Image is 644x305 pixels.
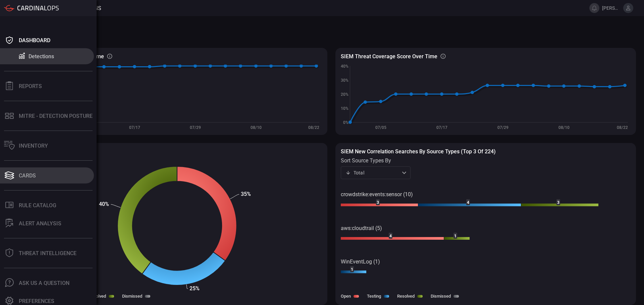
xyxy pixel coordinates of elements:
text: 0% [343,120,348,125]
text: crowdstrike:events:sensor (10) [341,191,413,198]
text: 25% [190,285,200,292]
text: 07/29 [190,125,201,130]
text: 3 [377,200,379,205]
text: 30% [341,78,348,83]
text: 20% [341,92,348,97]
text: 08/22 [617,125,628,130]
text: 10% [341,106,348,111]
text: 07/17 [436,125,447,130]
text: 08/10 [251,125,262,130]
div: Preferences [19,298,54,304]
text: 40% [341,64,348,69]
text: 07/29 [497,125,508,130]
div: Total [345,169,400,176]
text: 1 [351,267,353,272]
div: Cards [19,172,36,179]
label: Testing [367,294,381,299]
div: Inventory [19,143,48,149]
div: Detections [29,53,54,60]
text: 08/22 [308,125,319,130]
text: aws:cloudtrail (5) [341,225,382,231]
div: Threat Intelligence [19,250,76,256]
text: 35% [241,191,251,197]
text: 3 [557,200,559,205]
label: Resolved [89,294,106,299]
label: Open [341,294,351,299]
text: 40% [99,201,109,207]
text: 4 [389,234,392,238]
h3: SIEM Threat coverage score over time [341,53,437,60]
text: 07/17 [129,125,140,130]
text: WinEventLog (1) [341,258,380,265]
div: ALERT ANALYSIS [19,220,61,227]
text: 07/05 [375,125,386,130]
label: Dismissed [122,294,142,299]
label: Dismissed [431,294,451,299]
text: 1 [454,234,457,238]
label: sort source types by [341,157,411,164]
text: 4 [467,200,469,205]
div: Ask Us A Question [19,280,69,286]
span: [PERSON_NAME].jadhav [602,5,621,11]
div: MITRE - Detection Posture [19,113,93,119]
text: 08/10 [558,125,570,130]
div: Reports [19,83,42,89]
label: Resolved [397,294,415,299]
div: Rule Catalog [19,202,56,209]
h3: SIEM New correlation searches by source types (Top 3 of 224) [341,148,631,155]
div: Dashboard [19,37,50,44]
